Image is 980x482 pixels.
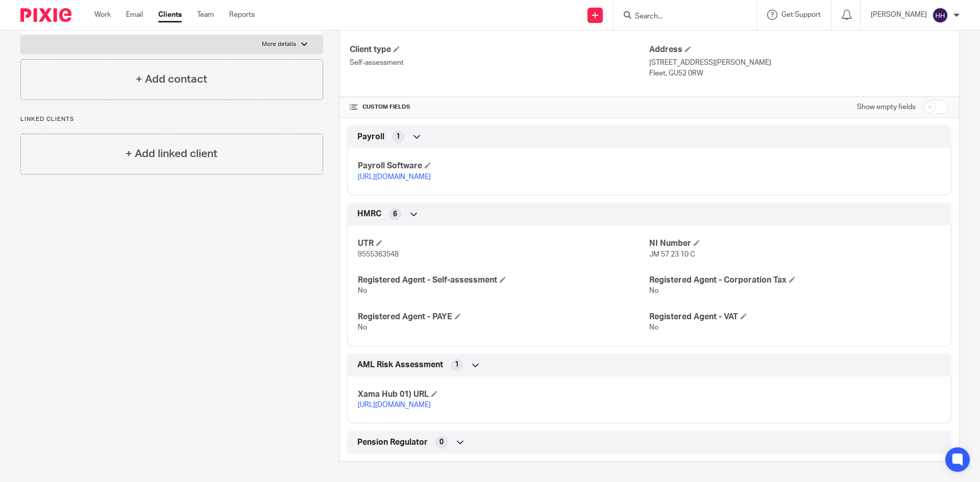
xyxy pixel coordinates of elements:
[634,12,726,21] input: Search
[781,11,821,18] span: Get Support
[393,209,397,219] span: 6
[350,44,649,55] h4: Client type
[94,10,111,20] a: Work
[358,238,649,249] h4: UTR
[358,389,649,400] h4: Xama Hub 01) URL
[262,40,296,48] p: More details
[136,71,207,87] h4: + Add contact
[649,251,695,258] span: JM 57 23 10 C
[20,115,323,123] p: Linked clients
[358,287,367,294] span: No
[396,132,400,142] span: 1
[350,58,649,68] p: Self-assessment
[358,173,431,181] a: [URL][DOMAIN_NAME]
[126,146,217,162] h4: + Add linked client
[649,238,941,249] h4: NI Number
[649,275,941,286] h4: Registered Agent - Corporation Tax
[649,58,949,68] p: [STREET_ADDRESS][PERSON_NAME]
[871,10,927,20] p: [PERSON_NAME]
[358,251,399,258] span: 9555363548
[358,161,649,171] h4: Payroll Software
[358,312,649,322] h4: Registered Agent - PAYE
[350,103,649,111] h4: CUSTOM FIELDS
[455,360,459,370] span: 1
[649,324,658,331] span: No
[649,287,658,294] span: No
[932,7,948,23] img: svg%3E
[357,132,384,142] span: Payroll
[357,209,381,219] span: HMRC
[357,437,428,448] span: Pension Regulator
[358,275,649,286] h4: Registered Agent - Self-assessment
[358,324,367,331] span: No
[358,401,431,409] a: [URL][DOMAIN_NAME]
[649,68,949,79] p: Fleet, GU52 0RW
[357,360,443,370] span: AML Risk Assessment
[20,8,71,22] img: Pixie
[649,312,941,322] h4: Registered Agent - VAT
[439,437,444,447] span: 0
[857,102,916,112] label: Show empty fields
[197,10,214,20] a: Team
[126,10,143,20] a: Email
[229,10,255,20] a: Reports
[649,44,949,55] h4: Address
[158,10,182,20] a: Clients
